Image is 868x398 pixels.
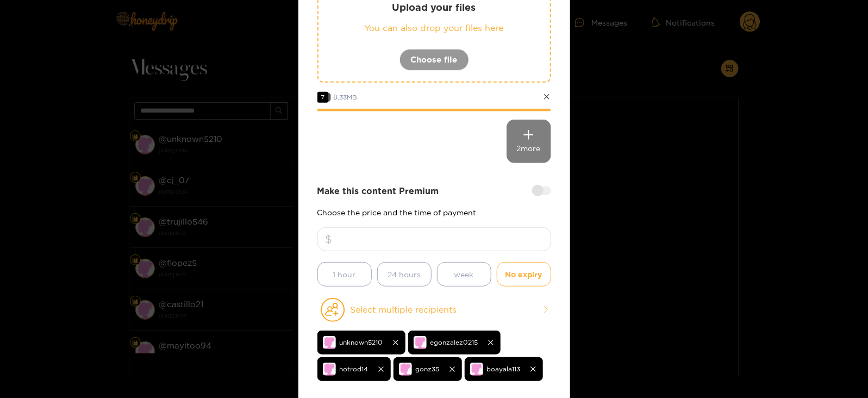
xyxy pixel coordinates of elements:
[399,363,412,376] img: no-avatar.png
[505,268,542,281] span: No expiry
[399,49,469,71] button: Choose file
[388,268,421,281] span: 24 hours
[497,262,551,287] button: No expiry
[416,363,440,375] span: gonz35
[507,120,551,163] div: 2 more
[340,363,369,375] span: hotrod14
[430,336,478,349] span: egonzalez0215
[317,185,439,197] strong: Make this content Premium
[470,363,483,376] img: no-avatar.png
[317,92,328,103] span: 7
[334,94,358,101] span: 8.33 MB
[340,1,528,14] p: Upload your files
[317,262,372,287] button: 1 hour
[323,336,336,349] img: no-avatar.png
[340,22,528,34] p: You can also drop your files here
[340,336,383,349] span: unknown5210
[323,363,336,376] img: no-avatar.png
[487,363,521,375] span: boayala113
[377,262,432,287] button: 24 hours
[414,336,427,349] img: no-avatar.png
[454,268,474,281] span: week
[317,208,551,216] p: Choose the price and the time of payment
[317,297,551,322] button: Select multiple recipients
[437,262,491,287] button: week
[333,268,356,281] span: 1 hour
